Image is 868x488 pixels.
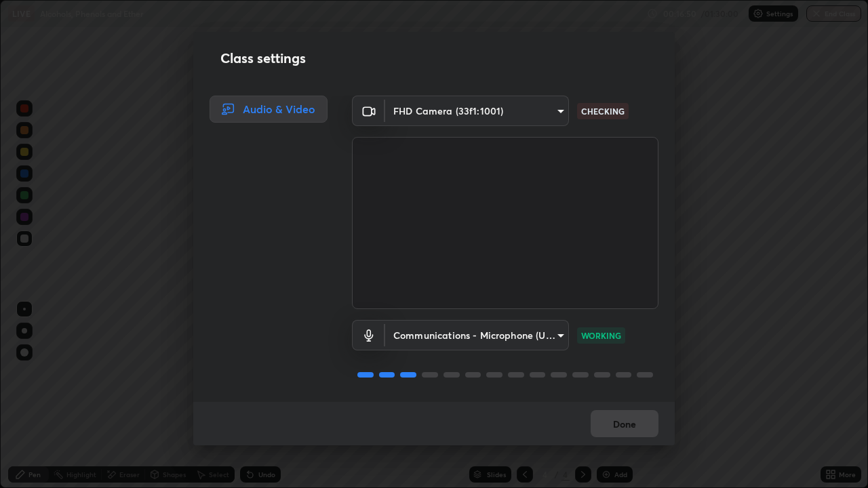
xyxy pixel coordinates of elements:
p: CHECKING [581,105,625,117]
h2: Class settings [220,48,306,68]
div: Audio & Video [210,96,328,123]
p: WORKING [581,329,621,342]
div: FHD Camera (33f1:1001) [385,320,569,350]
div: FHD Camera (33f1:1001) [385,96,569,126]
